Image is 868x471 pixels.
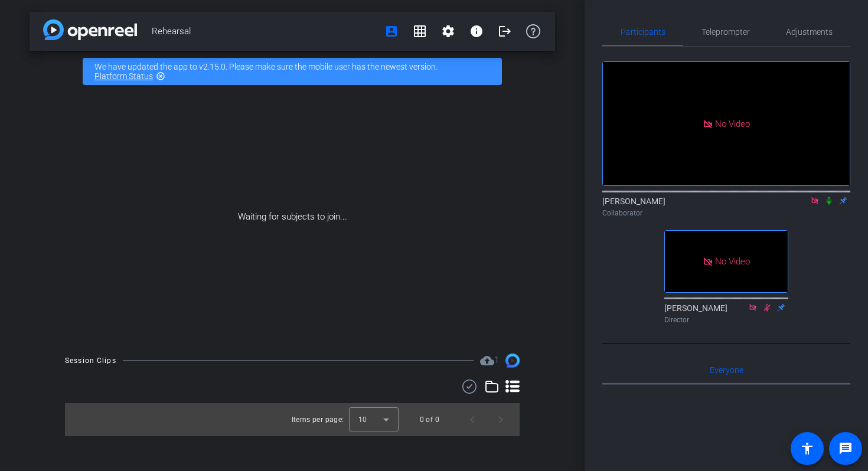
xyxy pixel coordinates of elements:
[701,28,750,36] span: Teleprompter
[602,195,850,218] div: [PERSON_NAME]
[83,58,502,85] div: We have updated the app to v2.15.0. Please make sure the mobile user has the newest version.
[94,71,153,81] a: Platform Status
[602,208,850,218] div: Collaborator
[30,92,555,342] div: Waiting for subjects to join...
[494,355,499,365] span: 1
[156,71,165,81] mat-icon: highlight_off
[384,24,399,38] mat-icon: account_box
[420,414,439,426] div: 0 of 0
[505,354,520,368] img: Session clips
[469,24,484,38] mat-icon: info
[292,414,344,426] div: Items per page:
[715,118,750,129] span: No Video
[413,24,427,38] mat-icon: grid_on
[458,405,487,434] button: Previous page
[664,302,788,325] div: [PERSON_NAME]
[498,24,512,38] mat-icon: logout
[715,256,750,267] span: No Video
[480,354,494,368] mat-icon: cloud_upload
[43,19,137,40] img: app-logo
[786,28,833,36] span: Adjustments
[800,441,814,456] mat-icon: accessibility
[152,19,377,43] span: Rehearsal
[487,405,515,434] button: Next page
[838,441,853,456] mat-icon: message
[441,24,455,38] mat-icon: settings
[480,354,499,368] span: Destinations for your clips
[664,315,788,325] div: Director
[65,355,116,367] div: Session Clips
[710,366,743,374] span: Everyone
[621,28,665,36] span: Participants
